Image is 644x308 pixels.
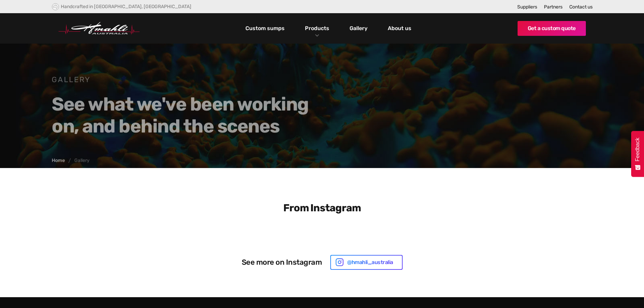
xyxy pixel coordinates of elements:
[61,4,191,9] div: Handcrafted in [GEOGRAPHIC_DATA], [GEOGRAPHIC_DATA]
[52,75,312,85] h1: Gallery
[386,23,413,34] a: About us
[303,23,331,33] a: Products
[242,258,322,267] h4: See more on Instagram
[58,22,140,35] img: Hmahli Australia Logo
[74,158,90,163] div: Gallery
[517,4,537,10] a: Suppliers
[518,21,586,36] a: Get a custom quote
[58,22,140,35] a: home
[569,4,593,10] a: Contact us
[347,258,393,266] div: @hmahli_australia
[52,158,65,163] a: Home
[635,138,641,161] span: Feedback
[348,23,369,34] a: Gallery
[544,4,563,10] a: Partners
[244,23,286,34] a: Custom sumps
[300,13,334,44] div: Products
[330,255,403,270] a: @hmahli_australia
[192,202,452,214] h3: From Instagram
[631,131,644,177] button: Feedback - Show survey
[52,93,312,137] h2: See what we've been working on, and behind the scenes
